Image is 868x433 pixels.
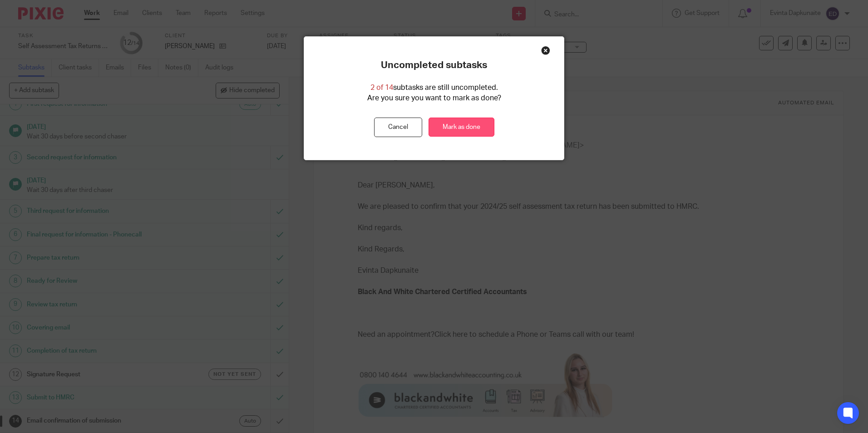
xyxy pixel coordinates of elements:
[429,118,494,137] a: Mark as done
[541,46,550,55] div: Close this dialog window
[367,93,501,103] p: Are you sure you want to mark as done?
[370,84,393,91] span: 2 of 14
[370,83,498,93] p: subtasks are still uncompleted.
[374,118,422,137] button: Cancel
[381,59,487,71] p: Uncompleted subtasks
